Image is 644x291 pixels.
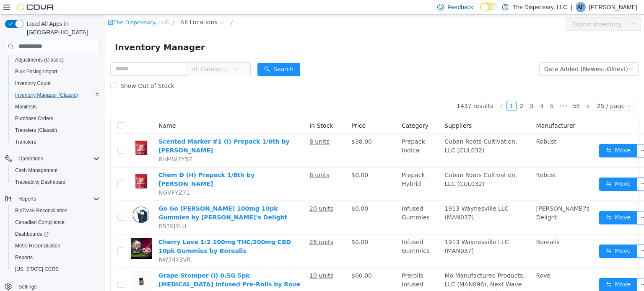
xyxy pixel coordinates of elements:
[15,103,36,110] span: Manifests
[442,87,452,96] a: 5
[126,5,128,11] span: /
[12,90,100,100] span: Inventory Manager (Classic)
[15,231,49,237] span: Dashboards
[577,2,584,12] span: AF
[340,108,367,114] span: Suppliers
[2,153,103,165] button: Operations
[513,2,567,12] p: The Dispensary, LLC
[293,253,336,287] td: Prerolls Infused
[340,157,412,173] span: Cuban Roots Cultivation, LLC (CUL032)
[10,26,105,39] span: Inventory Manager
[293,220,336,253] td: Infused Gummies
[247,108,261,114] span: Price
[75,3,112,12] span: All Locations
[54,224,186,239] a: Cherry Love 1:2 100mg THC/200mg CBD 10pk Gummies by Borealis
[8,124,103,136] button: Transfers (Classic)
[18,283,36,290] span: Settings
[12,229,52,239] a: Dashboards
[247,258,267,264] span: $60.00
[442,86,452,96] li: 5
[12,90,81,100] a: Inventory Manager (Classic)
[8,89,103,101] button: Inventory Manager (Classic)
[15,127,57,134] span: Transfers (Classic)
[247,191,263,197] span: $0.00
[15,167,57,174] span: Cash Management
[54,258,195,273] a: Grape Stomper (I) 0.5G 5pk [MEDICAL_DATA] Infused Pre-Rolls by Rove
[54,208,81,215] span: R5TKJYLU
[12,177,69,187] a: Traceabilty Dashboard
[12,125,60,135] a: Transfers (Classic)
[12,67,100,77] span: Bulk Pricing Import
[12,113,100,124] span: Purchase Orders
[431,108,471,114] span: Manufacturer
[352,86,388,96] li: 1437 results
[12,68,73,75] span: Show Out of Stock
[54,175,85,181] span: NGVFYZ71
[26,190,47,211] img: Go Go Berry 100mg 10pk Gummies by Hermit's Delight hero shot
[205,224,229,231] u: 26 units
[439,48,523,61] div: Date Added (Newest-Oldest)
[15,266,59,273] span: [US_STATE] CCRS
[8,113,103,124] button: Purchase Orders
[12,125,100,135] span: Transfers (Classic)
[205,191,229,197] u: 20 units
[522,89,527,95] i: icon: down
[68,5,69,11] span: /
[432,87,441,96] a: 4
[15,207,68,214] span: BioTrack Reconciliation
[15,219,65,226] span: Canadian Compliance
[392,86,402,96] li: Previous Page
[465,86,478,96] li: 58
[532,263,545,277] button: icon: ellipsis
[297,108,324,114] span: Category
[480,3,498,11] input: Dark Mode
[452,86,465,96] span: •••
[532,129,545,143] button: icon: ellipsis
[8,252,103,263] button: Reports
[523,3,536,16] button: icon: ellipsis
[480,89,486,94] i: icon: right
[431,258,446,264] span: Rove
[12,113,57,124] a: Purchase Orders
[12,137,100,147] span: Transfers
[12,229,100,239] span: Dashboards
[15,115,53,122] span: Purchase Orders
[8,216,103,228] button: Canadian Compliance
[12,177,100,187] span: Traceabilty Dashboard
[8,101,103,113] button: Manifests
[18,155,43,162] span: Operations
[87,50,125,59] span: All Categories
[12,165,61,175] a: Cash Management
[8,66,103,77] button: Bulk Pricing Import
[15,139,36,145] span: Transfers
[54,157,150,173] a: Chem D (H) Prepack 1/8th by [PERSON_NAME]
[12,102,40,112] a: Manifests
[26,123,47,144] img: Scented Marker #1 (I) Prepack 1/8th by Robust hero shot
[15,57,64,63] span: Adjustments (Classic)
[532,163,545,176] button: icon: ellipsis
[340,124,412,139] span: Cuban Roots Cultivation, LLC (CUL032)
[8,136,103,148] button: Transfers
[8,228,103,240] a: Dashboards
[12,217,100,227] span: Canadian Compliance
[205,157,225,164] u: 8 units
[12,264,62,274] a: [US_STATE] CCRS
[12,252,36,263] a: Reports
[293,153,336,186] td: Prepack Hybrid
[205,258,229,264] u: 10 units
[12,102,100,112] span: Manifests
[247,124,267,130] span: $38.00
[422,87,431,96] a: 3
[8,205,103,216] button: BioTrack Reconciliation
[26,257,47,278] img: Grape Stomper (I) 0.5G 5pk Ice Pack Infused Pre-Rolls by Rove hero shot
[12,137,39,147] a: Transfers
[129,52,134,58] i: icon: down
[478,86,488,96] li: Next Page
[54,124,185,139] a: Scented Marker #1 (I) Prepack 1/8th by [PERSON_NAME]
[452,86,465,96] li: Next 5 Pages
[3,5,64,11] a: icon: shopThe Dispensary, LLC
[15,80,51,87] span: Inventory Count
[12,264,100,274] span: Washington CCRS
[205,124,225,130] u: 8 units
